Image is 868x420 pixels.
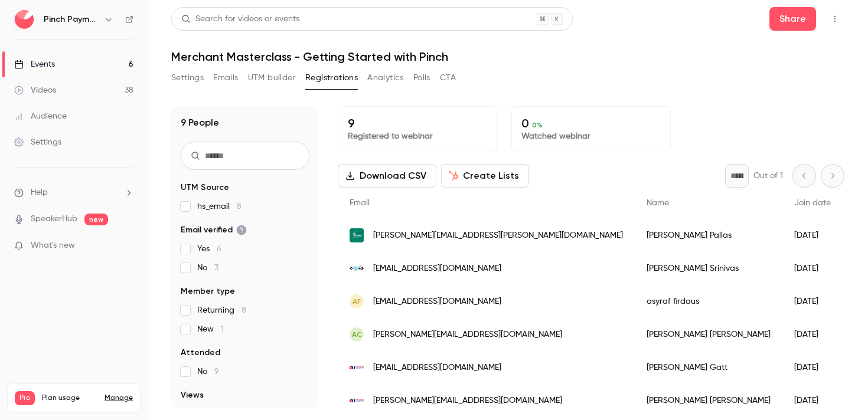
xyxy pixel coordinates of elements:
span: 8 [242,306,246,314]
div: [PERSON_NAME] Srinivas [635,252,782,285]
span: Help [31,186,48,199]
div: [PERSON_NAME] Gatt [635,351,782,384]
div: Audience [14,110,67,122]
button: UTM builder [248,68,296,87]
span: [EMAIL_ADDRESS][DOMAIN_NAME] [373,296,501,308]
span: UTM Source [181,182,229,193]
div: Videos [14,84,56,96]
span: Attended [181,347,220,359]
span: Email verified [181,224,247,236]
div: asyraf firdaus [635,285,782,318]
span: What's new [31,239,75,252]
img: sportsaccounting.com.au [350,360,364,375]
img: softball.org.au [350,228,364,242]
span: 9 [214,367,219,376]
span: Views [181,389,204,401]
button: Settings [171,68,204,87]
div: [DATE] [782,219,843,252]
iframe: Noticeable Trigger [119,241,133,251]
span: [PERSON_NAME][EMAIL_ADDRESS][PERSON_NAME][DOMAIN_NAME] [373,229,623,242]
span: Yes [197,243,221,255]
span: hs_email [197,201,242,212]
li: help-dropdown-opener [14,186,133,199]
h1: 9 People [181,116,219,130]
button: Registrations [305,68,358,87]
a: Manage [105,393,133,403]
span: 0 % [532,121,543,129]
span: Member type [181,286,235,297]
span: [EMAIL_ADDRESS][DOMAIN_NAME] [373,362,501,374]
img: e-vis.com.au [350,261,364,275]
button: Download CSV [338,164,436,188]
span: 3 [214,264,218,272]
div: [PERSON_NAME] [PERSON_NAME] [635,318,782,351]
span: AC [352,329,362,340]
div: [PERSON_NAME] Pallas [635,219,782,252]
div: [DATE] [782,351,843,384]
a: SpeakerHub [31,213,77,225]
span: Email [350,199,370,207]
span: [PERSON_NAME][EMAIL_ADDRESS][DOMAIN_NAME] [373,395,562,407]
p: 0 [521,116,661,130]
div: Events [14,58,55,70]
span: 1 [221,325,224,333]
span: new [84,214,108,225]
p: Out of 1 [753,170,783,182]
span: Pro [15,391,35,405]
button: Polls [413,68,430,87]
span: [EMAIL_ADDRESS][DOMAIN_NAME] [373,262,501,275]
div: [DATE] [782,252,843,285]
div: [DATE] [782,318,843,351]
span: Name [647,199,669,207]
span: No [197,262,218,274]
img: Pinch Payments [15,10,34,29]
span: 8 [237,202,242,211]
span: No [197,366,219,378]
span: af [353,296,361,307]
span: 6 [217,245,221,253]
button: Share [769,7,816,31]
span: Join date [794,199,831,207]
h1: Merchant Masterclass - Getting Started with Pinch [171,50,844,64]
button: Emails [213,68,238,87]
h6: Pinch Payments [44,14,99,25]
p: Watched webinar [521,130,661,142]
button: CTA [440,68,456,87]
div: [PERSON_NAME] [PERSON_NAME] [635,384,782,417]
div: [DATE] [782,384,843,417]
span: New [197,323,224,335]
div: Search for videos or events [181,13,299,25]
p: 9 [348,116,487,130]
span: Plan usage [42,393,97,403]
span: [PERSON_NAME][EMAIL_ADDRESS][DOMAIN_NAME] [373,329,562,341]
button: Create Lists [441,164,529,188]
span: Returning [197,304,246,316]
p: Registered to webinar [348,130,487,142]
div: Settings [14,136,61,148]
button: Analytics [367,68,404,87]
div: [DATE] [782,285,843,318]
img: sportsaccounting.com.au [350,393,364,408]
